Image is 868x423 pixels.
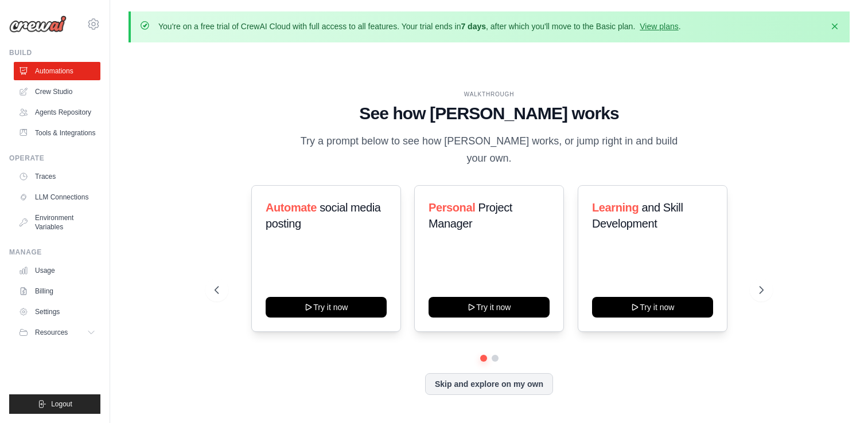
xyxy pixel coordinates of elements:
button: Try it now [592,297,713,318]
span: social media posting [266,201,381,230]
a: Tools & Integrations [14,124,100,142]
span: and Skill Development [592,201,683,230]
p: Try a prompt below to see how [PERSON_NAME] works, or jump right in and build your own. [297,133,682,167]
button: Try it now [266,297,387,318]
a: LLM Connections [14,188,100,206]
button: Skip and explore on my own [425,373,553,395]
img: Logo [9,15,67,33]
div: Build [9,48,100,57]
a: Traces [14,167,100,186]
span: Personal [429,201,475,214]
p: You're on a free trial of CrewAI Cloud with full access to all features. Your trial ends in , aft... [158,21,681,32]
span: Resources [35,328,68,337]
span: Logout [51,399,72,409]
a: Usage [14,261,100,280]
a: Environment Variables [14,209,100,236]
strong: 7 days [461,22,486,31]
div: Operate [9,154,100,163]
button: Resources [14,323,100,342]
a: Crew Studio [14,83,100,101]
div: WALKTHROUGH [215,90,764,99]
span: Project Manager [429,201,512,230]
button: Try it now [429,297,550,318]
div: Manage [9,248,100,257]
a: View plans [640,22,678,31]
span: Automate [266,201,317,214]
a: Settings [14,303,100,321]
a: Agents Repository [14,103,100,122]
h1: See how [PERSON_NAME] works [215,103,764,124]
button: Logout [9,394,100,414]
a: Billing [14,282,100,300]
span: Learning [592,201,639,214]
a: Automations [14,62,100,80]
